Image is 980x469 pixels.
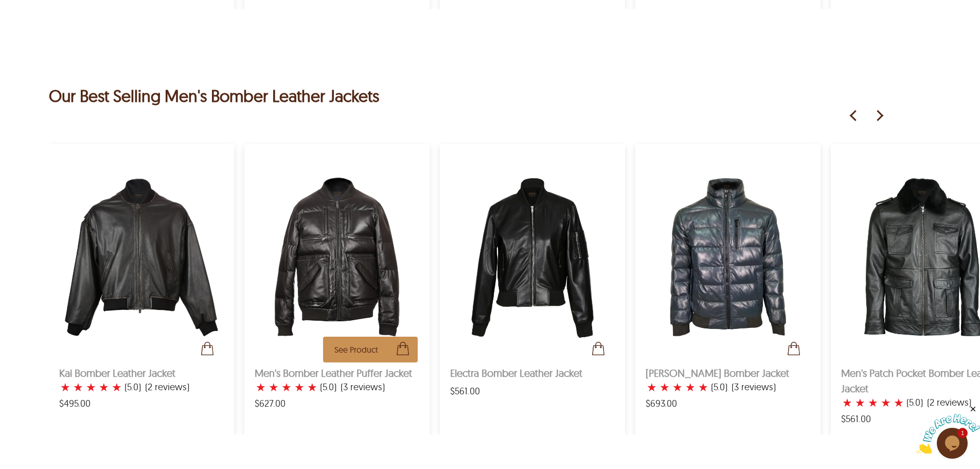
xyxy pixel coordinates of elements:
[871,108,887,124] img: right-arrow-icon
[450,366,615,381] h2: Electra Bomber Leather Jacket
[592,342,604,355] img: cart-icon-v1
[49,83,980,108] h2: Our Best Selling Men's Bomber Leather Jackets
[646,154,810,360] img: Henry Puffer Bomber Jacket
[99,382,109,392] label: 4 rating
[59,398,91,409] span: $495.00
[646,154,810,409] a: Henry Puffer Bomber Jacketcart-icon-v1[PERSON_NAME] Bomber Jacket★★★★★(5.0)(3 reviews) $693.00
[59,366,224,381] h2: Kai Bomber Leather Jacket
[255,154,419,409] a: Men's Bomber Leather Puffer JacketSee Productcart-icon-v1Men's Bomber Leather Puffer Jacket★★★★★(...
[307,382,317,392] label: 5 rating
[59,154,224,360] img: Kai Bomber Leather Jacket
[323,337,418,362] span: See Product
[450,386,480,396] span: $561.00
[201,342,213,355] img: cart-icon-v1
[646,366,810,381] h2: [PERSON_NAME] Bomber Jacket
[698,382,708,392] label: 5 rating
[255,366,419,381] h2: Men's Bomber Leather Puffer Jacket
[124,382,141,392] label: (5.0)
[255,398,286,409] span: $627.00
[255,154,419,360] img: Men's Bomber Leather Puffer Jacket
[685,382,696,392] label: 4 rating
[60,382,70,392] label: 1 rating
[894,397,904,408] label: 5 rating
[397,342,409,355] img: cart-icon-v1
[450,154,615,396] a: Electra Bomber Leather Jacketcart-icon-v1Electra Bomber Leather Jacket $561.00
[711,382,727,392] label: (5.0)
[868,397,878,408] label: 3 rating
[846,108,861,124] img: left-arrow-icon
[646,398,677,409] span: $693.00
[672,382,683,392] label: 3 rating
[855,397,865,408] label: 2 rating
[450,154,615,360] img: Electra Bomber Leather Jacket
[86,382,96,392] label: 3 rating
[269,382,279,392] label: 2 rating
[59,154,224,409] a: Kai Bomber Leather Jacketcart-icon-v1Kai Bomber Leather Jacket★★★★★(5.0)(2 reviews) $495.00
[906,397,923,408] label: (5.0)
[842,397,852,408] label: 1 rating
[916,405,980,454] iframe: chat widget
[881,397,891,408] label: 4 rating
[341,382,385,392] span: (3 reviews)
[73,382,83,392] label: 2 rating
[256,382,266,392] label: 1 rating
[660,382,670,392] label: 2 rating
[788,342,800,355] img: cart-icon-v1
[732,382,776,392] span: (3 reviews)
[145,382,189,392] span: (2 reviews)
[320,382,336,392] label: (5.0)
[927,397,971,408] span: (2 reviews)
[294,382,305,392] label: 4 rating
[281,382,292,392] label: 3 rating
[647,382,657,392] label: 1 rating
[841,414,871,424] span: $561.00
[112,382,122,392] label: 5 rating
